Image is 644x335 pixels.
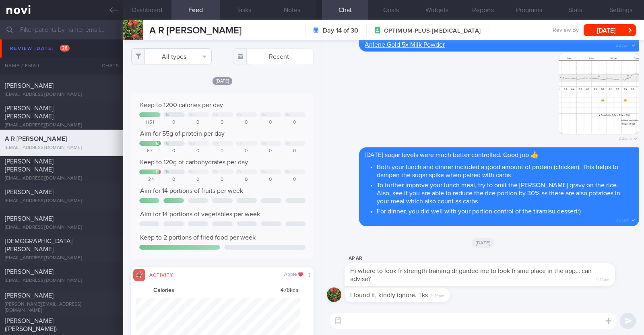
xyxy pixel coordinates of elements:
[187,177,209,183] div: 0
[211,148,233,154] div: 0
[5,158,54,173] span: [PERSON_NAME] [PERSON_NAME]
[5,83,54,89] span: [PERSON_NAME]
[384,27,481,35] span: OPTIMUM-PLUS-[MEDICAL_DATA]
[5,292,54,299] span: [PERSON_NAME]
[139,148,161,154] div: 67
[153,141,159,146] div: + 12
[262,113,266,117] div: Sa
[281,287,299,294] span: 478 kcal
[189,170,195,174] div: We
[350,292,428,298] span: I found it, kindly ignore. Tks
[140,234,256,241] span: Keep to 2 portions of fried food per week
[5,269,54,275] span: [PERSON_NAME]
[5,318,57,332] span: [PERSON_NAME] ([PERSON_NAME])
[5,145,118,151] div: [EMAIL_ADDRESS][DOMAIN_NAME]
[262,170,266,174] div: Sa
[286,113,290,117] div: Su
[5,105,54,120] span: [PERSON_NAME] [PERSON_NAME]
[140,159,248,165] span: Keep to 120g of carbohydrates per day
[189,113,195,117] div: We
[260,120,281,126] div: 0
[5,39,118,45] div: [EMAIL_ADDRESS][DOMAIN_NAME]
[5,198,118,204] div: [EMAIL_ADDRESS][DOMAIN_NAME]
[559,53,639,134] img: Photo by Charlotte Tan
[139,120,161,126] div: 1151
[284,148,305,154] div: 0
[365,152,539,158] span: [DATE] sugar levels were much better controlled. Good job 👍
[235,120,257,126] div: 0
[235,148,257,154] div: 0
[165,113,169,117] div: Tu
[260,177,281,183] div: 0
[584,24,636,36] button: [DATE]
[237,170,241,174] div: Fr
[616,41,630,48] span: 2:22pm
[5,238,72,252] span: [DEMOGRAPHIC_DATA][PERSON_NAME]
[213,141,218,146] div: Th
[187,148,209,154] div: 0
[213,77,233,85] span: [DATE]
[140,188,243,194] span: Aim for 14 portions of fruits per week
[165,141,169,146] div: Tu
[323,27,358,35] strong: Day 14 of 30
[260,148,281,154] div: 0
[153,287,174,294] strong: Calories
[5,189,54,195] span: [PERSON_NAME]
[377,161,634,179] li: Both your lunch and dinner included a good amount of protein (chicken). This helps to dampen the ...
[140,211,260,217] span: Aim for 14 portions of vegetables per week
[163,120,185,126] div: 0
[5,122,118,128] div: [EMAIL_ADDRESS][DOMAIN_NAME]
[286,170,290,174] div: Su
[284,272,303,278] div: Apple
[163,148,185,154] div: 0
[5,56,54,62] span: [PERSON_NAME]
[145,271,178,278] div: Activity
[5,65,118,71] div: [EMAIL_ADDRESS][DOMAIN_NAME]
[365,41,445,48] a: Anlene Gold 5x Milk Powder
[235,177,257,183] div: 0
[5,215,54,222] span: [PERSON_NAME]
[149,26,242,35] span: A R [PERSON_NAME]
[377,205,634,215] li: For dinner, you did well with your portion control of the tiramisu dessert:)
[472,238,495,248] span: [DATE]
[237,141,241,146] div: Fr
[619,134,632,141] span: 2:23pm
[211,177,233,183] div: 0
[345,254,639,263] div: AP AR
[140,102,223,108] span: Keep to 1200 calories per day
[140,130,225,137] span: Aim for 55g of protein per day
[139,177,161,183] div: 134
[5,255,118,261] div: [EMAIL_ADDRESS][DOMAIN_NAME]
[553,27,579,34] span: Review By
[5,176,118,182] div: [EMAIL_ADDRESS][DOMAIN_NAME]
[5,225,118,231] div: [EMAIL_ADDRESS][DOMAIN_NAME]
[5,302,118,314] div: [PERSON_NAME][EMAIL_ADDRESS][DOMAIN_NAME]
[350,268,592,282] span: Hi where to look fr strength training dr guided me to look fr sme place in the app… can advise?
[211,120,233,126] div: 0
[189,141,195,146] div: We
[237,113,241,117] div: Fr
[5,278,118,284] div: [EMAIL_ADDRESS][DOMAIN_NAME]
[284,177,305,183] div: 0
[163,177,185,183] div: 0
[165,170,169,174] div: Tu
[284,120,305,126] div: 0
[187,120,209,126] div: 0
[5,136,67,142] span: A R [PERSON_NAME]
[262,141,266,146] div: Sa
[596,275,609,283] span: 11:42pm
[5,92,118,98] div: [EMAIL_ADDRESS][DOMAIN_NAME]
[616,215,630,223] span: 2:25pm
[431,291,444,299] span: 11:49pm
[213,113,218,117] div: Th
[131,48,212,64] button: All types
[377,179,634,205] li: To further improve your lunch meal, try to omit the [PERSON_NAME] gravy on the rice. Also, see if...
[213,170,218,174] div: Th
[153,170,159,174] div: + 14
[286,141,290,146] div: Su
